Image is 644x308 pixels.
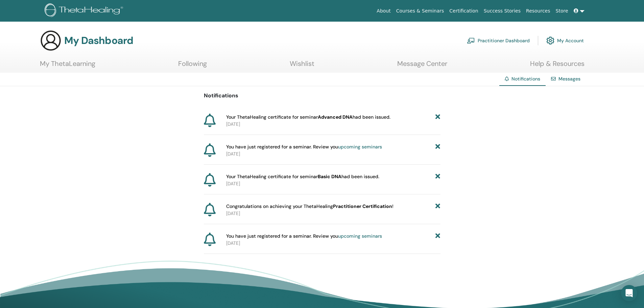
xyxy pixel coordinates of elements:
img: generic-user-icon.jpg [40,30,62,51]
a: Practitioner Dashboard [467,33,530,48]
p: [DATE] [226,240,440,247]
a: Wishlist [290,60,314,73]
div: Open Intercom Messenger [621,285,637,301]
span: Your ThetaHealing certificate for seminar had been issued. [226,173,379,180]
p: [DATE] [226,210,440,217]
a: upcoming seminars [338,233,382,239]
b: Practitioner Certification [333,203,392,209]
img: logo.png [45,3,125,19]
a: Certification [447,5,481,17]
a: upcoming seminars [338,144,382,150]
img: cog.svg [546,35,554,46]
h3: My Dashboard [64,34,133,47]
span: You have just registered for a seminar. Review you [226,143,382,150]
a: My ThetaLearning [40,60,95,73]
a: Courses & Seminars [393,5,447,17]
a: Success Stories [481,5,523,17]
a: Following [178,60,207,73]
span: Congratulations on achieving your ThetaHealing ! [226,203,393,210]
a: My Account [546,33,584,48]
a: Message Center [397,60,447,73]
p: [DATE] [226,180,440,187]
b: Basic DNA [318,173,341,180]
a: About [374,5,393,17]
p: [DATE] [226,150,440,158]
a: Help & Resources [530,60,585,73]
p: Notifications [204,92,440,100]
span: You have just registered for a seminar. Review you [226,233,382,240]
a: Store [553,5,571,17]
img: chalkboard-teacher.svg [467,38,475,44]
span: Notifications [511,76,540,82]
span: Your ThetaHealing certificate for seminar had been issued. [226,114,390,121]
b: Advanced DNA [318,114,353,120]
p: [DATE] [226,121,440,128]
a: Messages [558,76,580,82]
a: Resources [523,5,553,17]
